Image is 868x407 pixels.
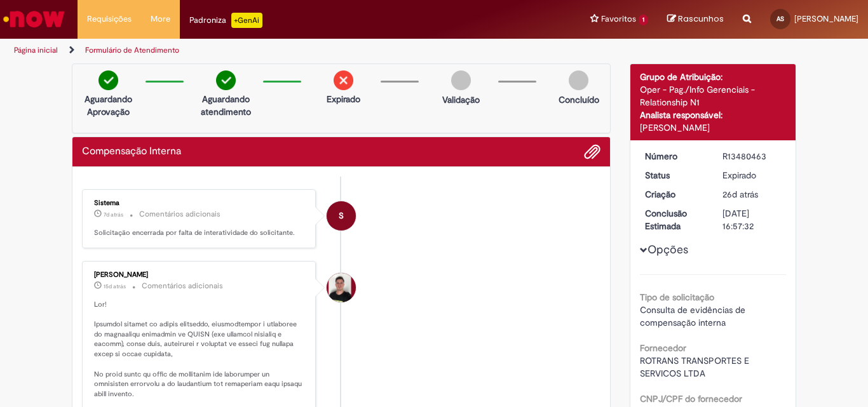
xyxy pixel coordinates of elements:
[98,70,118,90] img: check-circle-green.png
[640,70,787,83] div: Grupo de Atribuição:
[14,45,58,55] a: Página inicial
[722,150,782,163] div: R13480463
[327,201,356,230] div: System
[104,211,123,218] span: 7d atrás
[82,146,181,157] h2: Compensação Interna Histórico de tíquete
[635,188,714,201] dt: Criação
[667,13,724,25] a: Rascunhos
[640,121,787,134] div: [PERSON_NAME]
[640,291,714,303] b: Tipo de solicitação
[569,70,588,90] img: img-circle-grey.png
[601,13,636,25] span: Favoritos
[189,13,262,28] div: Padroniza
[327,93,360,105] p: Expirado
[216,70,236,90] img: check-circle-green.png
[640,109,787,121] div: Analista responsável:
[1,6,67,32] img: ServiceNow
[640,342,686,354] b: Fornecedor
[451,70,471,90] img: img-circle-grey.png
[722,188,782,201] div: 04/09/2025 11:24:26
[635,169,714,182] dt: Status
[640,83,787,109] div: Oper - Pag./Info Gerenciais - Relationship N1
[640,355,752,379] span: ROTRANS TRANSPORTES E SERVICOS LTDA
[640,393,742,404] b: CNPJ/CPF do fornecedor
[195,93,257,118] p: Aguardando atendimento
[85,45,179,55] a: Formulário de Atendimento
[639,15,648,25] span: 1
[776,15,784,23] span: AS
[559,93,599,106] p: Concluído
[722,189,758,200] span: 26d atrás
[339,201,344,231] span: S
[87,13,132,25] span: Requisições
[334,70,353,90] img: remove.png
[104,283,126,290] span: 15d atrás
[442,93,480,106] p: Validação
[678,13,724,25] span: Rascunhos
[139,209,220,220] small: Comentários adicionais
[635,150,714,163] dt: Número
[231,13,262,28] p: +GenAi
[584,143,600,160] button: Adicionar anexos
[104,283,126,290] time: 15/09/2025 13:36:20
[794,13,858,24] span: [PERSON_NAME]
[10,39,569,62] ul: Trilhas de página
[640,304,748,328] span: Consulta de evidências de compensação interna
[78,93,139,118] p: Aguardando Aprovação
[94,199,306,207] div: Sistema
[104,211,123,218] time: 23/09/2025 10:36:20
[151,13,170,25] span: More
[327,273,356,302] div: Matheus Henrique Drudi
[142,281,223,291] small: Comentários adicionais
[94,228,306,238] p: Solicitação encerrada por falta de interatividade do solicitante.
[722,169,782,182] div: Expirado
[722,207,782,232] div: [DATE] 16:57:32
[94,271,306,279] div: [PERSON_NAME]
[635,207,714,232] dt: Conclusão Estimada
